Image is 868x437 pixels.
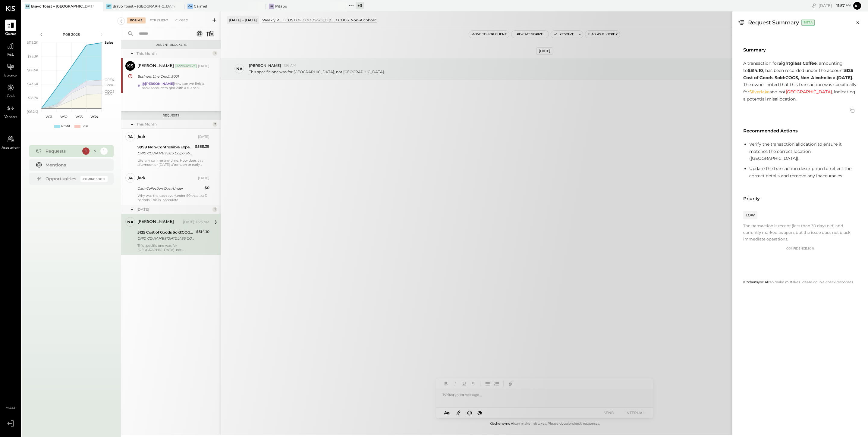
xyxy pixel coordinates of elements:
[28,96,38,100] text: $18.7K
[105,83,115,87] text: Occu...
[811,2,817,9] div: copy link
[81,124,88,129] div: Loss
[105,91,114,95] text: Labor
[743,222,857,242] span: The transaction is recent (less than 30 days old) and currently marked as open, but the issue doe...
[743,246,857,251] div: Confidence: 80 %
[2,145,20,151] span: Accountant
[4,115,17,120] span: Vendors
[106,4,112,9] div: BT
[743,280,768,284] b: Kitchensync AI
[100,147,108,155] div: 1
[0,40,21,58] a: P&L
[269,4,274,9] div: Pi
[46,162,105,168] div: Mentions
[0,82,21,99] a: Cash
[743,194,857,204] h4: Priority
[852,1,862,11] button: Al
[852,17,863,28] button: Close panel
[27,68,38,72] text: $68.5K
[27,54,38,58] text: $93.3K
[7,52,14,58] span: P&L
[786,89,832,95] span: [GEOGRAPHIC_DATA]
[743,60,857,103] p: A transaction for , amounting to , has been recorded under the account on . The owner noted that ...
[46,148,79,154] div: Requests
[837,75,852,80] strong: [DATE]
[46,115,52,119] text: W31
[90,115,98,119] text: W34
[749,141,857,162] li: Verify the transaction allocation to ensure it matches the correct location ([GEOGRAPHIC_DATA]).
[7,94,14,99] span: Cash
[91,147,99,155] div: 4
[0,61,21,79] a: Balance
[743,68,853,80] strong: 5125 Cost of Goods Sold:COGS, Non-Alcoholic
[749,165,857,180] li: Update the transaction description to reflect the correct details and remove any inaccuracies.
[748,16,799,29] h3: Request Summary
[0,20,21,37] a: Queue
[46,32,97,37] div: P08 2025
[82,147,90,155] div: 1
[743,280,857,285] div: can make mistakes. Please double-check responses.
[0,133,21,151] a: Accountant
[356,2,364,9] div: + 3
[743,126,857,136] h4: Recommended Actions
[27,110,38,114] text: ($6.2K)
[105,89,115,94] text: COGS
[27,82,38,86] text: $43.6K
[27,40,38,45] text: $118.2K
[46,176,77,182] div: Opportunities
[112,4,175,9] div: Bravo Toast – [GEOGRAPHIC_DATA]
[819,3,851,8] div: [DATE]
[778,60,817,66] strong: Sightglass Coffee
[60,115,68,119] text: W32
[743,211,757,219] span: LOW
[748,68,763,73] strong: $514.10
[187,4,193,9] div: Ca
[105,78,114,82] text: OPEX
[25,4,30,9] div: BT
[194,4,207,9] div: Carmel
[275,4,287,9] div: Pitabu
[749,89,769,95] span: Silverlake
[105,40,114,45] text: Sales
[0,103,21,120] a: Vendors
[75,115,83,119] text: W33
[743,45,857,55] h4: Summary
[801,20,815,26] span: BETA
[4,73,17,79] span: Balance
[5,32,16,37] span: Queue
[61,124,70,129] div: Profit
[31,4,94,9] div: Bravo Toast – [GEOGRAPHIC_DATA]
[80,176,108,182] div: Coming Soon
